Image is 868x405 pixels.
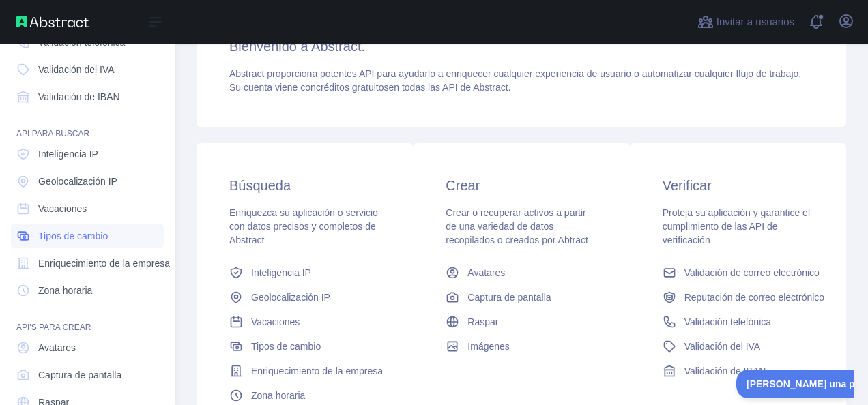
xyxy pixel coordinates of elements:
a: Captura de pantalla [11,363,164,387]
span: Validación de IBAN [684,364,766,378]
span: Captura de pantalla [467,290,551,304]
span: Validación del IVA [684,340,761,353]
span: Reputación de correo electrónico [684,290,824,304]
span: Raspar [467,315,498,329]
a: Enriquecimiento de la empresa [224,359,386,383]
span: Crear o recuperar activos a partir de una variedad de datos recopilados o creados por Abtract [446,207,588,245]
a: Tipos de cambio [224,334,386,359]
span: Captura de pantalla [38,368,121,382]
span: Validación telefónica [684,315,771,329]
span: Tipos de cambio [38,229,108,243]
span: Vacaciones [251,315,300,329]
button: Invitar a usuarios [695,11,797,33]
a: Vacaciones [224,310,386,334]
a: Raspar [440,310,602,334]
h3: Verificar [663,176,813,195]
span: créditos gratuitos [316,82,389,93]
span: Abstract proporciona potentes API para ayudarlo a enriquecer cualquier experiencia de usuario o a... [229,68,801,79]
a: Validación de IBAN [657,359,819,383]
span: Avatares [467,266,505,280]
a: Zona horaria [11,278,164,303]
a: Imágenes [440,334,602,359]
h3: Bienvenido a Abstract. [229,37,813,56]
span: Vacaciones [38,202,87,215]
span: Enriquecimiento de la empresa [251,364,383,378]
a: Avatares [11,335,164,360]
h3: Crear [446,176,596,195]
a: Validación telefónica [657,310,819,334]
span: Geolocalización IP [251,290,330,304]
span: Geolocalización IP [38,175,117,188]
span: Zona horaria [251,389,305,402]
a: Inteligencia IP [11,142,164,166]
span: Inteligencia IP [38,147,98,161]
span: Proteja su aplicación y garantice el cumplimiento de las API de verificación [663,207,810,245]
span: Validación de IBAN [38,90,120,104]
iframe: Toggle Customer Support [736,370,854,398]
span: Avatares [38,341,76,355]
div: API PARA BUSCAR [11,112,164,139]
div: API'S PARA CREAR [11,305,164,333]
span: Enriquezca su aplicación o servicio con datos precisos y completos de Abstract [229,207,378,245]
a: Geolocalización IP [11,169,164,194]
span: Zona horaria [38,284,92,297]
a: Validación del IVA [11,57,164,82]
a: Validación de IBAN [11,85,164,109]
a: Validación de correo electrónico [657,260,819,285]
a: Tipos de cambio [11,224,164,248]
span: Tipos de cambio [251,340,321,353]
img: API abstracta [16,16,89,27]
span: Validación de correo electrónico [684,266,820,280]
a: Inteligencia IP [224,260,386,285]
h3: Búsqueda [229,176,380,195]
span: Invitar a usuarios [717,14,794,30]
span: Enriquecimiento de la empresa [38,256,170,270]
a: Reputación de correo electrónico [657,285,819,310]
span: Validación del IVA [38,63,115,76]
a: Avatares [440,260,602,285]
span: Su cuenta viene con en todas las API de Abstract. [229,82,510,93]
span: Inteligencia IP [251,266,311,280]
span: Imágenes [467,340,509,353]
a: Enriquecimiento de la empresa [11,251,164,275]
a: Captura de pantalla [440,285,602,310]
a: Geolocalización IP [224,285,386,310]
a: Vacaciones [11,196,164,221]
a: Validación del IVA [657,334,819,359]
